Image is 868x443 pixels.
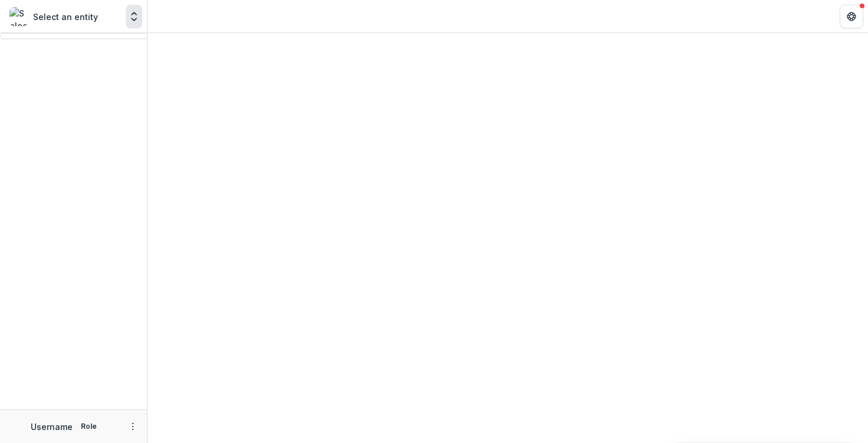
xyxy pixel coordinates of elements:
[31,421,73,433] p: Username
[840,5,863,28] button: Get Help
[33,11,98,23] p: Select an entity
[126,5,142,28] button: Open entity switcher
[126,419,140,434] button: More
[9,7,28,26] img: Select an entity
[77,421,100,432] p: Role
